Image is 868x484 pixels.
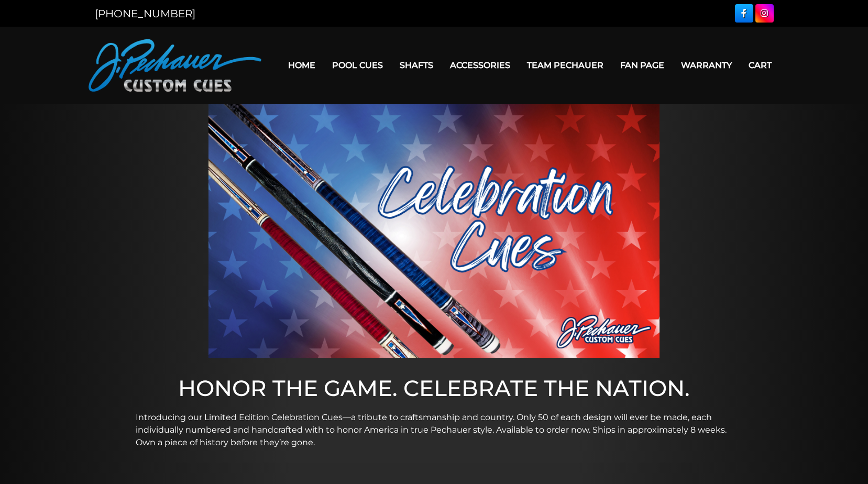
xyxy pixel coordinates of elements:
[391,52,442,79] a: Shafts
[95,7,195,20] a: [PHONE_NUMBER]
[612,52,673,79] a: Fan Page
[442,52,519,79] a: Accessories
[136,411,733,449] p: Introducing our Limited Edition Celebration Cues—a tribute to craftsmanship and country. Only 50 ...
[324,52,391,79] a: Pool Cues
[280,52,324,79] a: Home
[673,52,740,79] a: Warranty
[89,39,261,92] img: Pechauer Custom Cues
[519,52,612,79] a: Team Pechauer
[740,52,780,79] a: Cart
